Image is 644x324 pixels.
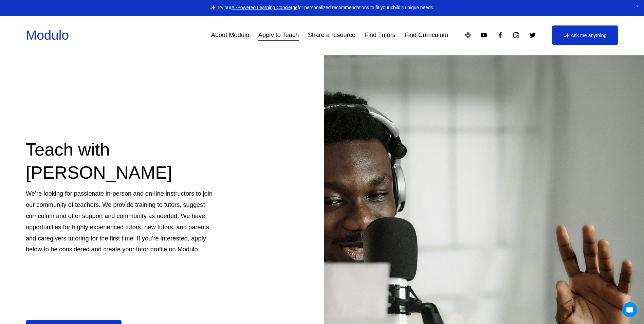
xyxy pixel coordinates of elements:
[26,28,69,42] a: Modulo
[231,5,297,10] a: AI-Powered Learning Concierge
[211,29,250,41] a: About Modulo
[513,32,520,39] a: Instagram
[464,32,472,39] a: Apple Podcasts
[552,25,618,45] a: ✨ Ask me anything
[308,29,355,41] a: Share a resource
[26,188,221,255] p: We’re looking for passionate in-person and on-line instructors to join our community of teachers....
[365,29,395,41] a: Find Tutors
[480,32,487,39] a: YouTube
[258,29,299,41] a: Apply to Teach
[404,29,448,41] a: Find Curriculum
[497,32,504,39] a: Facebook
[26,138,221,184] h2: Teach with [PERSON_NAME]
[529,32,536,39] a: Twitter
